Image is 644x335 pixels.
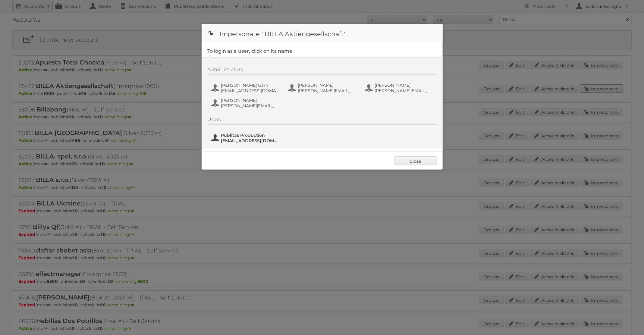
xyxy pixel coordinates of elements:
span: [PERSON_NAME] [298,83,357,88]
span: [PERSON_NAME] [221,98,280,103]
button: [PERSON_NAME] Gam [EMAIL_ADDRESS][DOMAIN_NAME] [211,82,281,94]
h1: Impersonate ' BILLA Aktiengesellschaft' [202,24,443,42]
button: [PERSON_NAME] [PERSON_NAME][EMAIL_ADDRESS][DOMAIN_NAME] [287,82,358,94]
legend: To login as a user, click on its name [208,48,293,54]
div: Users [208,117,437,124]
a: Close [394,156,437,165]
span: [PERSON_NAME][EMAIL_ADDRESS][DOMAIN_NAME] [375,88,433,93]
div: Administrators [208,67,437,74]
button: Publitas Production [EMAIL_ADDRESS][DOMAIN_NAME] [211,132,281,144]
button: [PERSON_NAME] [PERSON_NAME][EMAIL_ADDRESS][DOMAIN_NAME] [364,82,435,94]
span: Publitas Production [221,133,280,138]
span: [PERSON_NAME] Gam [221,83,280,88]
button: [PERSON_NAME] [PERSON_NAME][EMAIL_ADDRESS][DOMAIN_NAME] [211,97,281,109]
span: [EMAIL_ADDRESS][DOMAIN_NAME] [221,88,280,93]
span: [PERSON_NAME][EMAIL_ADDRESS][DOMAIN_NAME] [221,103,280,108]
span: [PERSON_NAME] [375,83,433,88]
span: [PERSON_NAME][EMAIL_ADDRESS][DOMAIN_NAME] [298,88,357,93]
span: [EMAIL_ADDRESS][DOMAIN_NAME] [221,138,280,143]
